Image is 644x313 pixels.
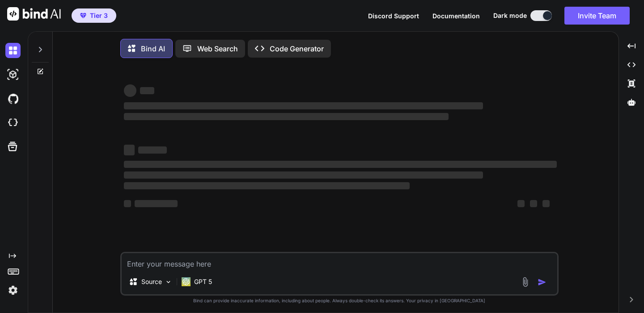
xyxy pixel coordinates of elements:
span: ‌ [530,200,537,207]
span: ‌ [135,200,178,207]
span: ‌ [124,113,449,120]
span: ‌ [124,102,483,109]
img: icon [538,278,547,287]
img: Bind AI [7,7,61,21]
span: ‌ [517,200,525,207]
img: GPT 5 [182,277,191,286]
span: ‌ [124,200,131,207]
img: githubDark [5,91,21,106]
img: premium [80,13,86,18]
p: Bind can provide inaccurate information, including about people. Always double-check its answers.... [120,297,559,304]
p: Web Search [197,43,238,54]
img: darkChat [5,43,21,58]
span: ‌ [542,200,550,207]
button: premiumTier 3 [72,8,116,23]
span: Tier 3 [90,11,108,20]
p: GPT 5 [194,277,212,286]
img: attachment [520,277,530,287]
span: ‌ [124,182,410,189]
span: ‌ [138,146,167,154]
img: cloudideIcon [5,115,21,130]
span: Discord Support [368,12,419,20]
button: Discord Support [368,11,419,21]
span: ‌ [124,145,135,155]
p: Source [141,277,162,286]
button: Invite Team [564,7,630,25]
p: Bind AI [141,43,165,54]
span: ‌ [124,84,136,97]
img: darkAi-studio [5,67,21,82]
span: ‌ [124,161,557,168]
img: Pick Models [165,278,172,286]
img: settings [5,283,21,298]
span: Dark mode [493,11,527,20]
button: Documentation [432,11,480,21]
span: ‌ [124,171,483,179]
p: Code Generator [270,43,324,54]
span: ‌ [140,87,154,94]
span: Documentation [432,12,480,20]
